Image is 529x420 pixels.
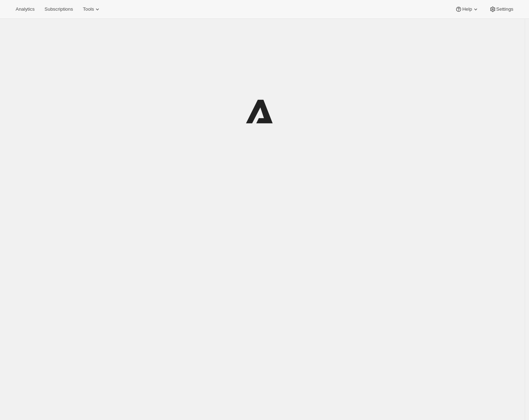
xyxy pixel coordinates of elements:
button: Help [451,4,483,14]
span: Analytics [16,6,34,12]
span: Help [462,6,472,12]
button: Tools [79,4,105,14]
span: Settings [496,6,513,12]
span: Tools [83,6,94,12]
button: Subscriptions [40,4,77,14]
span: Subscriptions [44,6,73,12]
button: Analytics [11,4,39,14]
button: Settings [485,4,518,14]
